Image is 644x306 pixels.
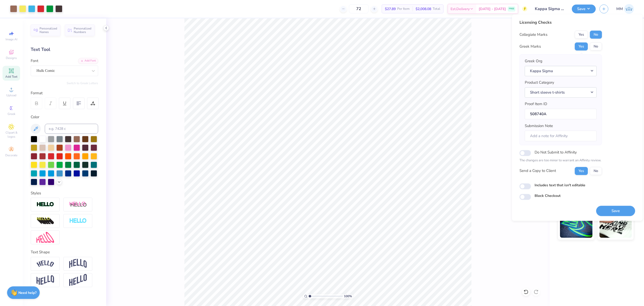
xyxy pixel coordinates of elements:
span: Upload [6,93,16,97]
button: Yes [575,167,588,175]
img: Water based Ink [599,212,632,238]
img: Stroke [36,202,54,207]
span: Personalized Names [39,27,57,34]
input: e.g. 7428 c [45,124,98,134]
label: Proof Item ID [525,101,547,107]
img: Shadow [69,201,87,208]
span: MM [616,6,623,12]
label: Font [31,58,38,64]
span: FREE [509,7,514,11]
img: Rise [69,274,87,286]
div: Text Shape [31,249,98,255]
span: [DATE] - [DATE] [479,6,506,12]
label: Includes text that isn't editable [535,182,585,188]
div: Add Font [78,58,98,64]
button: Save [596,206,635,216]
input: – – [349,4,369,13]
img: Glow in the Dark Ink [560,212,592,238]
strong: Need help? [18,290,36,295]
button: No [590,42,602,50]
label: Greek Org [525,58,542,64]
span: Total [433,6,440,12]
span: Clipart & logos [3,131,20,139]
span: $27.89 [385,6,396,12]
span: Decorate [5,153,17,157]
span: Greek [8,112,15,116]
input: Add a note for Affinity [525,131,597,141]
span: Per Item [397,6,410,12]
div: Licensing Checks [519,19,602,25]
span: Est. Delivery [451,6,470,12]
span: Personalized Numbers [74,27,92,34]
img: Arc [36,260,54,267]
img: Free Distort [36,232,54,243]
label: Product Category [525,80,554,85]
span: $2,008.08 [416,6,431,12]
button: No [590,30,602,39]
div: Collegiate Marks [519,32,547,38]
button: Short sleeve t-shirts [525,87,597,98]
a: MM [616,4,634,14]
div: Send a Copy to Client [519,168,556,174]
button: Switch to Greek Letters [67,81,98,85]
button: Save [572,5,596,13]
button: Kappa Sigma [525,66,597,76]
span: 100 % [344,294,352,298]
img: 3d Illusion [36,217,54,225]
div: Text Tool [31,46,98,53]
div: Format [31,90,99,96]
img: Flag [36,275,54,285]
span: Add Text [5,75,17,79]
label: Submission Note [525,123,553,129]
button: Yes [575,42,588,50]
label: Block Checkout [535,193,560,198]
div: Greek Marks [519,44,541,49]
div: Color [31,114,98,120]
input: Untitled Design [531,4,568,14]
img: Arch [69,259,87,268]
button: No [590,167,602,175]
img: Mariah Myssa Salurio [624,4,634,14]
span: Designs [6,56,17,60]
button: Yes [575,30,588,39]
span: Image AI [6,37,17,41]
p: The changes are too minor to warrant an Affinity review. [519,158,602,163]
label: Do Not Submit to Affinity [535,149,577,156]
div: Styles [31,190,98,196]
img: Negative Space [69,218,87,224]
